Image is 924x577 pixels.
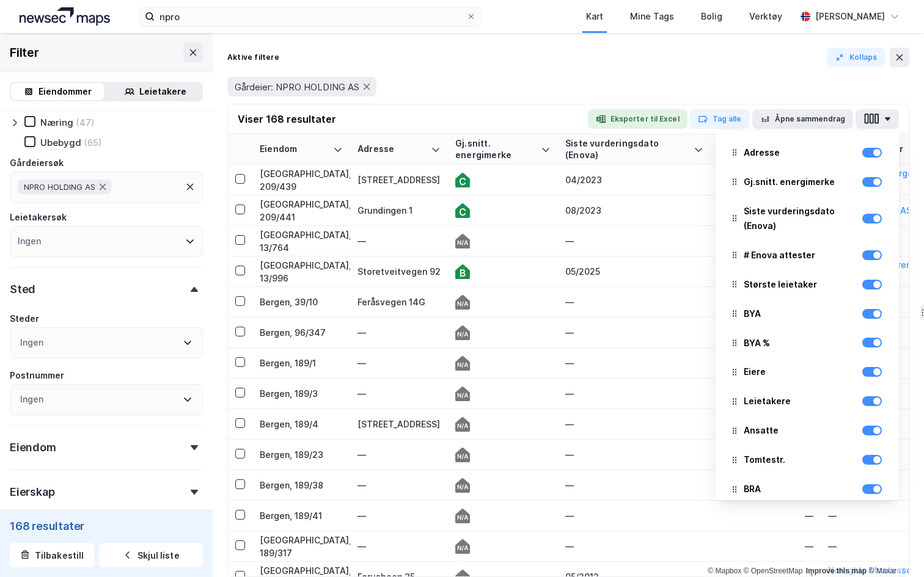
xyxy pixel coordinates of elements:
div: Viser 168 resultater [238,112,336,126]
button: Tilbakestill [10,543,94,567]
div: — [358,357,441,369]
a: Improve this map [806,567,867,575]
div: Eierskap [10,485,54,499]
div: — [358,540,441,553]
div: — [718,509,813,522]
div: Siste vurderingsdato (Enova) [565,138,689,161]
span: Gårdeier: NPRO HOLDING AS [235,81,359,93]
div: — [565,387,703,400]
div: [GEOGRAPHIC_DATA], 209/441 [260,198,343,223]
div: Postnummer [10,368,64,383]
div: Gj.snitt. energimerke [455,138,536,161]
button: Kollaps [827,48,885,67]
div: — [358,479,441,492]
div: Gårdeiersøk [10,156,64,170]
div: — [565,357,703,369]
div: # Enova attester [725,242,889,269]
div: Ingen [20,335,43,350]
div: [GEOGRAPHIC_DATA], 13/996 [260,259,343,285]
div: Adresse [725,139,889,166]
div: Kontrollprogram for chat [863,518,924,577]
div: 168 resultater [10,518,203,533]
div: — [358,387,441,400]
div: BRA [725,476,889,503]
div: Største leietaker [744,277,817,292]
a: OpenStreetMap [744,567,803,575]
img: logo.a4113a55bc3d86da70a041830d287a7e.svg [20,7,110,26]
div: Tomtestr. [725,446,889,473]
div: Leietakere [744,394,791,408]
div: # Enova attester [744,248,815,263]
div: Siste vurderingsdato (Enova) [725,198,889,239]
div: Steder [10,311,39,326]
button: Åpne sammendrag [752,109,854,129]
div: Ansatte [744,423,779,438]
div: — [358,326,441,339]
div: Ingen [20,392,43,407]
div: — [565,326,703,339]
div: Bergen, 189/1 [260,357,343,369]
div: (65) [84,137,102,148]
div: Bergen, 189/23 [260,448,343,461]
div: — [565,296,703,308]
div: 05/2025 [565,265,703,278]
div: Adresse [744,145,780,160]
div: Siste vurderingsdato (Enova) [744,204,862,233]
a: Mapbox [708,567,741,575]
div: Tomtestr. [744,452,785,467]
div: Bolig [701,9,722,24]
div: Bergen, 189/38 [260,479,343,492]
div: — [718,540,813,553]
button: Eksporter til Excel [588,109,687,129]
div: Næring [40,117,73,128]
div: — [565,540,703,553]
div: — [565,509,703,522]
div: Mine Tags [630,9,674,24]
div: Leietakere [139,84,186,99]
div: — [565,418,703,430]
div: Aktive filtere [227,53,279,62]
div: Bergen, 189/4 [260,418,343,430]
div: Leietakersøk [10,210,67,225]
div: Bergen, 96/347 [260,326,343,339]
div: [GEOGRAPHIC_DATA], 13/764 [260,228,343,254]
span: NPRO HOLDING AS [24,182,95,192]
div: Adresse [358,143,426,155]
div: (47) [76,117,95,128]
div: Kart [586,9,603,24]
div: Gj.snitt. energimerke [744,175,835,189]
div: Leietakere [725,388,889,415]
input: Søk på adresse, matrikkel, gårdeiere, leietakere eller personer [155,7,466,26]
div: Ingen [18,234,41,249]
div: — [565,234,703,247]
button: Tag alle [690,109,750,129]
div: Storetveitvegen 92 [358,265,441,278]
div: — [358,448,441,461]
div: 04/2023 [565,173,703,186]
div: Sted [10,282,35,297]
div: — [565,448,703,461]
div: — [565,479,703,492]
div: BYA % [744,336,770,350]
div: Bergen, 39/10 [260,296,343,308]
iframe: Chat Widget [863,518,924,577]
div: BYA [725,300,889,327]
div: BYA [744,307,761,321]
div: Største leietaker [725,271,889,298]
div: [STREET_ADDRESS] [358,418,441,430]
div: BRA [744,482,761,496]
div: BYA % [725,330,889,357]
div: Verktøy [749,9,782,24]
div: Grundingen 1 [358,204,441,217]
div: [GEOGRAPHIC_DATA], 209/439 [260,167,343,193]
div: Filter [10,43,39,62]
div: [STREET_ADDRESS] [358,173,441,186]
div: — [358,509,441,522]
div: Eiere [725,358,889,385]
button: Skjul liste [99,543,203,567]
div: Gj.snitt. energimerke [725,169,889,195]
div: Ubebygd [40,137,81,148]
div: [GEOGRAPHIC_DATA], 189/317 [260,534,343,559]
div: 08/2023 [565,204,703,217]
div: Eiendommer [38,84,92,99]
